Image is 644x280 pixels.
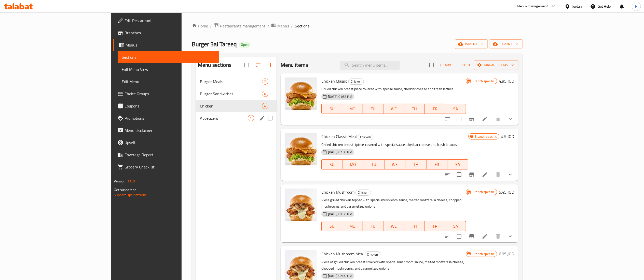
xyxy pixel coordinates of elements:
[365,251,380,257] div: Chicken
[425,104,445,114] button: FR
[363,221,383,231] button: TU
[200,115,248,121] span: Appetizers
[445,104,466,114] button: SA
[572,4,582,9] div: Jordan
[321,142,469,148] p: Grilled chicken breast 1piece, covered with special sauce, cheddar cheese and fresh lettuce.
[342,104,363,114] button: MO
[285,133,317,165] img: Chicken Classic Meal
[386,223,402,230] span: WE
[321,188,354,196] span: Chicken Mushroom
[470,79,497,84] span: Branch specific
[449,161,466,168] span: SA
[125,139,215,146] span: Upsell
[386,105,402,113] span: WE
[126,42,215,48] span: Menus
[125,18,215,24] span: Edit Restaurant
[321,221,342,231] button: SU
[326,212,354,216] span: [DATE] 01:58 PM
[239,42,251,48] div: Open
[321,159,342,169] button: SU
[196,75,277,88] div: Burger Meals7
[200,91,262,97] span: Burger Sandwiches
[200,103,262,109] span: Chicken
[241,60,252,70] span: Select all sections
[200,79,262,85] div: Burger Meals
[324,105,340,113] span: SU
[326,94,354,99] span: [DATE] 01:58 PM
[465,230,478,242] button: Branch-specific-item
[507,233,513,239] svg: Show Choices
[442,113,454,125] button: sort-choices
[125,91,215,97] span: Choice Groups
[125,127,215,133] span: Menu disclaimer
[442,230,454,242] button: sort-choices
[271,23,289,29] a: Menus
[113,136,219,149] a: Upsell
[387,161,403,168] span: WE
[113,100,219,112] a: Coupons
[406,223,423,230] span: TH
[122,54,215,60] span: Sections
[192,23,523,29] nav: breadcrumb
[454,114,464,124] span: Select to update
[248,115,254,121] div: items
[635,4,637,9] span: H
[473,134,499,139] span: Branch specific
[427,223,443,230] span: FR
[262,91,268,96] span: 6
[478,62,514,68] span: Manage items
[465,113,478,125] button: Branch-specific-item
[453,61,474,69] span: Sort items
[122,79,215,85] span: Edit Menu
[127,178,135,184] span: 1.0.0
[324,161,340,168] span: SU
[470,252,497,256] span: Branch specific
[482,116,488,122] a: Edit menu item
[407,161,424,168] span: TH
[125,103,215,109] span: Coupons
[113,27,219,39] a: Branches
[365,223,381,230] span: TU
[321,133,357,140] span: Chicken Classic Meal
[262,79,268,84] span: 7
[445,221,466,231] button: SA
[404,221,425,231] button: TH
[114,186,137,193] span: Get support on:
[454,231,464,242] span: Select to update
[455,61,472,69] button: Sort
[348,79,364,85] div: Chicken
[507,172,513,178] svg: Show Choices
[118,51,219,63] a: Sections
[262,91,268,97] div: items
[113,39,219,51] a: Menus
[442,168,454,181] button: sort-choices
[340,61,400,70] input: search
[482,172,488,178] a: Edit menu item
[427,105,443,113] span: FR
[427,159,447,169] button: FR
[499,77,514,85] h6: 4.95 JOD
[383,221,404,231] button: WE
[214,23,265,29] a: Restaurants management
[447,159,468,169] button: SA
[425,221,445,231] button: FR
[196,73,277,126] nav: Menu sections
[504,230,516,242] button: show more
[501,133,514,140] h6: 4.5 JOD
[125,164,215,170] span: Grocery Checklist
[326,273,354,278] span: [DATE] 02:00 PM
[344,105,361,113] span: MO
[113,112,219,124] a: Promotions
[113,14,219,27] a: Edit Restaurant
[504,113,516,125] button: show more
[344,223,361,230] span: MO
[405,159,426,169] button: TH
[482,233,488,239] a: Edit menu item
[447,223,464,230] span: SA
[499,189,514,196] h6: 5.45 JOD
[326,150,354,154] span: [DATE] 02:00 PM
[365,252,380,257] span: Chicken
[499,250,514,257] h6: 6.95 JOD
[426,60,437,70] span: Select section
[324,223,340,230] span: SU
